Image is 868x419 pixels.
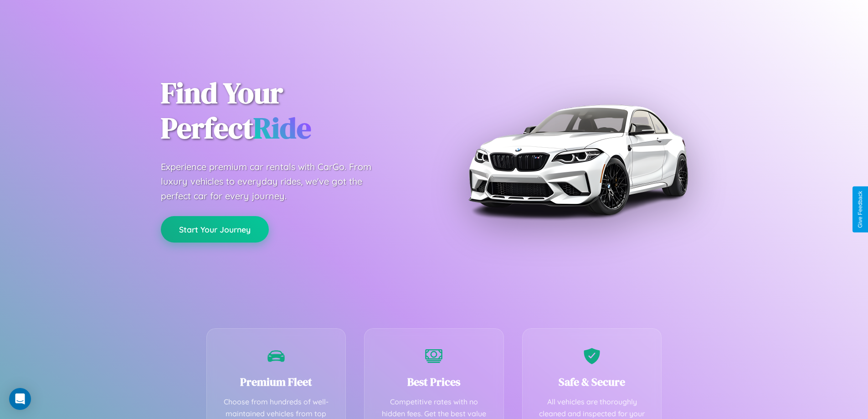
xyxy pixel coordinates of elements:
h3: Best Prices [378,374,490,389]
p: Experience premium car rentals with CarGo. From luxury vehicles to everyday rides, we've got the ... [161,160,389,203]
h1: Find Your Perfect [161,76,421,146]
span: Ride [253,108,311,148]
button: Start Your Journey [161,216,269,243]
img: Premium BMW car rental vehicle [464,46,692,274]
div: Give Feedback [857,191,863,228]
div: Open Intercom Messenger [9,388,31,410]
h3: Safe & Secure [536,374,648,389]
h3: Premium Fleet [221,374,332,389]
